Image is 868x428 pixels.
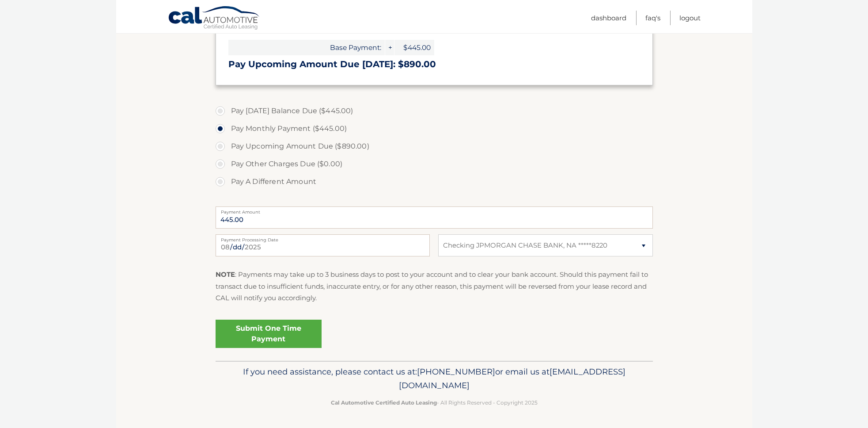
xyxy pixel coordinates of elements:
p: - All Rights Reserved - Copyright 2025 [221,398,647,407]
a: Submit One Time Payment [216,320,322,348]
span: $445.00 [394,40,434,55]
a: FAQ's [645,11,660,25]
label: Pay Other Charges Due ($0.00) [216,155,653,173]
input: Payment Date [216,234,430,256]
span: [PHONE_NUMBER] [417,367,495,377]
a: Logout [679,11,701,25]
strong: Cal Automotive Certified Auto Leasing [331,399,437,406]
p: If you need assistance, please contact us at: or email us at [221,365,647,393]
span: Base Payment: [228,40,385,55]
label: Pay Monthly Payment ($445.00) [216,120,653,138]
p: : Payments may take up to 3 business days to post to your account and to clear your bank account.... [216,269,653,304]
span: + [385,40,394,55]
input: Payment Amount [216,206,653,229]
label: Payment Amount [216,206,653,214]
label: Pay [DATE] Balance Due ($445.00) [216,102,653,120]
a: Dashboard [591,11,626,25]
label: Pay Upcoming Amount Due ($890.00) [216,138,653,155]
h3: Pay Upcoming Amount Due [DATE]: $890.00 [228,59,640,70]
label: Payment Processing Date [216,234,430,241]
label: Pay A Different Amount [216,173,653,191]
strong: NOTE [216,270,235,279]
a: Cal Automotive [168,6,261,31]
